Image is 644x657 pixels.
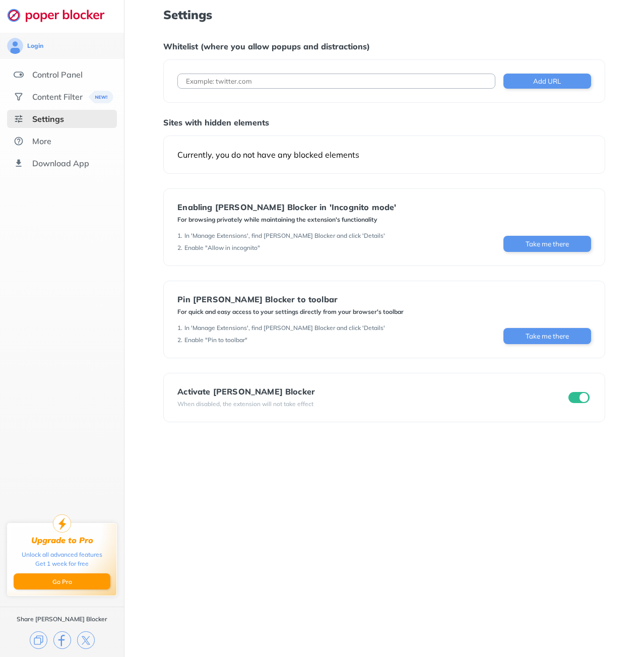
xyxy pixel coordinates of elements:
[177,232,182,240] div: 1 .
[14,114,24,124] img: settings-selected.svg
[22,550,102,559] div: Unlock all advanced features
[32,70,83,80] div: Control Panel
[177,203,396,212] div: Enabling [PERSON_NAME] Blocker in 'Incognito mode'
[177,295,404,304] div: Pin [PERSON_NAME] Blocker to toolbar
[177,387,315,396] div: Activate [PERSON_NAME] Blocker
[184,244,260,252] div: Enable "Allow in incognito"
[53,631,71,649] img: facebook.svg
[77,631,95,649] img: x.svg
[31,536,93,545] div: Upgrade to Pro
[177,216,396,224] div: For browsing privately while maintaining the extension's functionality
[89,91,113,103] img: menuBanner.svg
[503,328,591,344] button: Take me there
[503,236,591,252] button: Take me there
[14,573,110,589] button: Go Pro
[53,514,71,533] img: upgrade-to-pro.svg
[35,559,89,568] div: Get 1 week for free
[177,336,182,344] div: 2 .
[32,114,64,124] div: Settings
[177,324,182,332] div: 1 .
[163,41,605,51] div: Whitelist (where you allow popups and distractions)
[177,74,495,89] input: Example: twitter.com
[177,150,591,160] div: Currently, you do not have any blocked elements
[14,70,24,80] img: features.svg
[27,42,43,50] div: Login
[7,38,23,54] img: avatar.svg
[184,336,247,344] div: Enable "Pin to toolbar"
[14,92,24,102] img: social.svg
[14,158,24,168] img: download-app.svg
[177,308,404,316] div: For quick and easy access to your settings directly from your browser's toolbar
[503,74,591,89] button: Add URL
[163,117,605,127] div: Sites with hidden elements
[177,400,315,408] div: When disabled, the extension will not take effect
[32,158,89,168] div: Download App
[184,232,385,240] div: In 'Manage Extensions', find [PERSON_NAME] Blocker and click 'Details'
[7,8,115,22] img: logo-webpage.svg
[32,136,51,146] div: More
[17,615,107,623] div: Share [PERSON_NAME] Blocker
[14,136,24,146] img: about.svg
[32,92,83,102] div: Content Filter
[177,244,182,252] div: 2 .
[30,631,47,649] img: copy.svg
[163,8,605,21] h1: Settings
[184,324,385,332] div: In 'Manage Extensions', find [PERSON_NAME] Blocker and click 'Details'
